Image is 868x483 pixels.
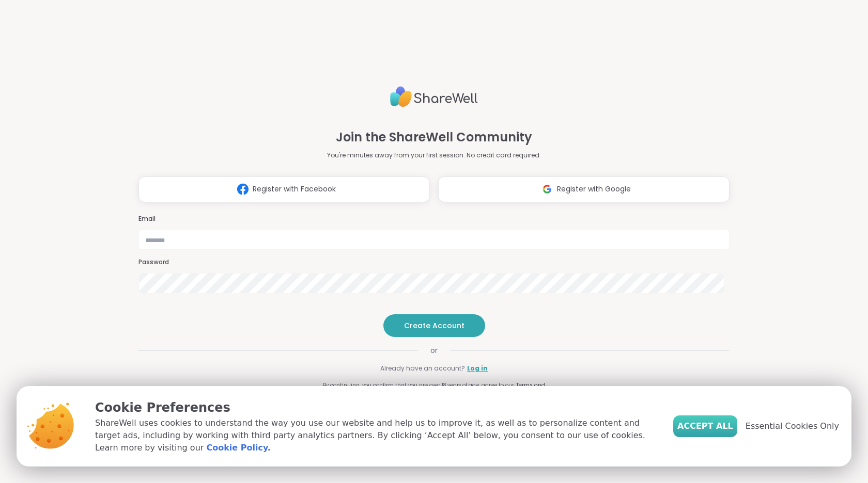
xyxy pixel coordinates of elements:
[336,128,532,147] h1: Join the ShareWell Community
[467,364,488,373] a: Log in
[383,314,485,337] button: Create Account
[138,215,730,223] h3: Email
[380,364,465,373] span: Already have an account?
[138,176,430,202] button: Register with Facebook
[138,258,730,267] h3: Password
[438,176,730,202] button: Register with Google
[404,320,464,331] span: Create Account
[537,180,557,199] img: ShareWell Logomark
[677,420,733,432] span: Accept All
[323,381,514,389] span: By continuing, you confirm that you are over 18 years of age, agree to our
[418,345,450,356] span: or
[327,151,541,160] p: You're minutes away from your first session. No credit card required.
[390,82,478,111] img: ShareWell Logo
[233,180,253,199] img: ShareWell Logomark
[673,415,737,437] button: Accept All
[557,184,631,195] span: Register with Google
[253,184,336,195] span: Register with Facebook
[95,417,657,454] p: ShareWell uses cookies to understand the way you use our website and help us to improve it, as we...
[95,398,657,417] p: Cookie Preferences
[746,420,839,432] span: Essential Cookies Only
[206,442,270,454] a: Cookie Policy.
